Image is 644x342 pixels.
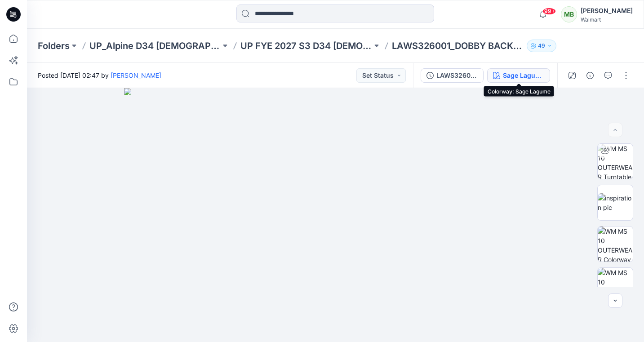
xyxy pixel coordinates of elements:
[392,40,523,52] p: LAWS326001_DOBBY BACK TECHNICAL JACKET
[542,8,556,15] span: 99+
[561,6,577,22] div: MB
[436,71,478,80] div: LAWS326003_ RIPSTOP WIND JACKET
[598,144,633,179] img: WM MS 10 OUTERWEAR Turntable with Avatar
[538,41,545,51] p: 49
[421,68,484,83] button: LAWS326003_ RIPSTOP WIND JACKET
[598,268,633,303] img: WM MS 10 OUTERWEAR Front wo Avatar
[598,227,633,262] img: WM MS 10 OUTERWEAR Colorway wo Avatar
[581,5,633,16] div: [PERSON_NAME]
[527,40,556,52] button: 49
[38,71,161,80] span: Posted [DATE] 02:47 by
[38,40,70,52] a: Folders
[503,71,544,80] div: Sage Lagume
[598,193,633,212] img: inspiration pic
[111,71,161,79] a: [PERSON_NAME]
[89,40,221,52] a: UP_Alpine D34 [DEMOGRAPHIC_DATA] Active
[583,68,597,83] button: Details
[487,68,550,83] button: Sage Lagume
[124,88,547,342] img: eyJhbGciOiJIUzI1NiIsImtpZCI6IjAiLCJzbHQiOiJzZXMiLCJ0eXAiOiJKV1QifQ.eyJkYXRhIjp7InR5cGUiOiJzdG9yYW...
[240,40,372,52] a: UP FYE 2027 S3 D34 [DEMOGRAPHIC_DATA] Active Alpine
[581,16,633,23] div: Walmart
